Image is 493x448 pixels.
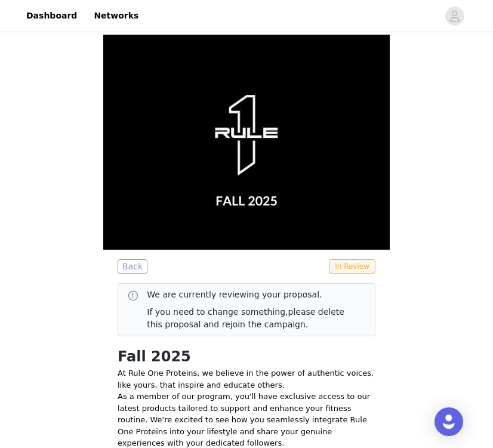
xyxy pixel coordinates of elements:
[147,306,356,331] p: If you need to change something,
[329,259,375,274] span: In Review
[118,346,375,367] h1: Fall 2025
[19,2,84,29] a: Dashboard
[118,367,375,391] p: At Rule One Proteins, we believe in the power of authentic voices, like yours, that inspire and e...
[147,289,356,301] p: We are currently reviewing your proposal.
[87,2,146,29] a: Networks
[118,259,147,274] button: Back
[449,7,460,26] div: avatar
[435,407,463,436] div: Open Intercom Messenger
[103,35,390,250] img: campaign image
